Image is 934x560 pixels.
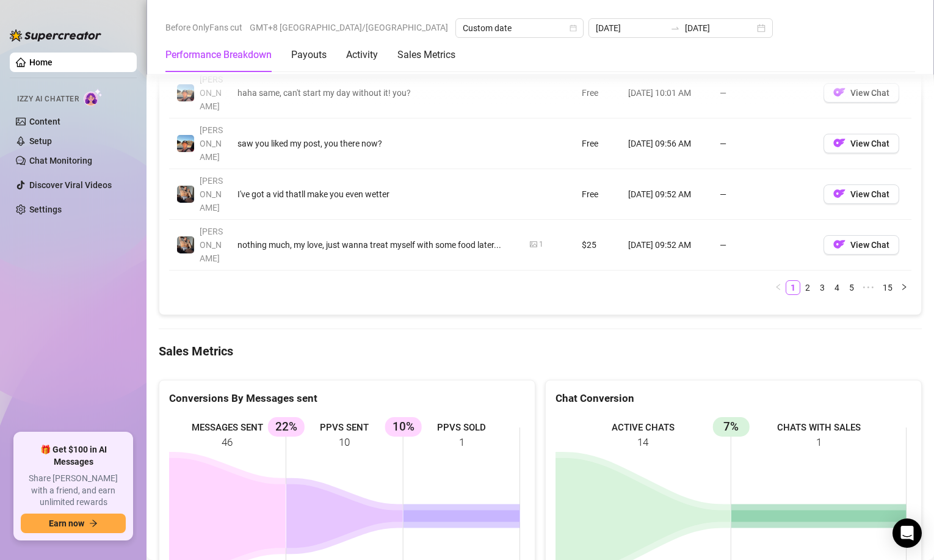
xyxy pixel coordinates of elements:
[237,187,515,201] div: I've got a vid thatll make you even wetter
[397,48,455,62] div: Sales Metrics
[712,169,816,220] td: —
[844,280,859,295] li: 5
[291,48,327,62] div: Payouts
[824,90,899,100] a: OFView Chat
[850,139,889,148] span: View Chat
[574,68,621,118] td: Free
[574,169,621,220] td: Free
[879,281,896,294] a: 15
[29,205,62,214] a: Settings
[29,117,60,126] a: Content
[200,176,223,213] span: [PERSON_NAME]
[786,281,800,294] a: 1
[21,514,126,533] button: Earn nowarrow-right
[771,280,786,295] button: left
[830,280,844,295] li: 4
[165,48,272,62] div: Performance Breakdown
[900,283,908,291] span: right
[775,283,782,291] span: left
[29,156,92,165] a: Chat Monitoring
[670,23,680,33] span: to
[800,280,815,295] li: 2
[824,242,899,252] a: OFView Chat
[10,29,101,42] img: logo-BBDzfeDw.svg
[169,390,525,407] div: Conversions By Messages sent
[200,125,223,162] span: [PERSON_NAME]
[685,21,755,35] input: End date
[878,280,897,295] li: 15
[833,187,845,200] img: OF
[621,68,712,118] td: [DATE] 10:01 AM
[824,83,899,103] button: OFView Chat
[84,89,103,106] img: AI Chatter
[670,23,680,33] span: swap-right
[159,343,922,360] h4: Sales Metrics
[570,24,577,32] span: calendar
[859,280,878,295] span: •••
[177,84,194,101] img: Zach
[815,280,830,295] li: 3
[29,180,112,190] a: Discover Viral Videos
[237,238,515,252] div: nothing much, my love, just wanna treat myself with some food later...
[237,86,515,100] div: haha same, can't start my day without it! you?
[177,186,194,203] img: George
[833,238,845,250] img: OF
[29,136,52,146] a: Setup
[621,118,712,169] td: [DATE] 09:56 AM
[859,280,878,295] li: Next 5 Pages
[621,220,712,271] td: [DATE] 09:52 AM
[712,118,816,169] td: —
[463,19,576,37] span: Custom date
[237,137,515,150] div: saw you liked my post, you there now?
[897,280,911,295] li: Next Page
[830,281,844,294] a: 4
[29,57,52,67] a: Home
[824,235,899,255] button: OFView Chat
[539,239,543,250] div: 1
[786,280,800,295] li: 1
[824,134,899,153] button: OFView Chat
[200,75,223,111] span: [PERSON_NAME]
[21,444,126,468] span: 🎁 Get $100 in AI Messages
[816,281,829,294] a: 3
[346,48,378,62] div: Activity
[574,118,621,169] td: Free
[596,21,665,35] input: Start date
[801,281,814,294] a: 2
[89,519,98,528] span: arrow-right
[833,86,845,98] img: OF
[574,220,621,271] td: $25
[892,518,922,548] div: Open Intercom Messenger
[850,88,889,98] span: View Chat
[712,220,816,271] td: —
[833,137,845,149] img: OF
[250,18,448,37] span: GMT+8 [GEOGRAPHIC_DATA]/[GEOGRAPHIC_DATA]
[824,141,899,151] a: OFView Chat
[530,241,537,248] span: picture
[177,236,194,253] img: George
[824,192,899,202] a: OFView Chat
[824,184,899,204] button: OFView Chat
[712,68,816,118] td: —
[771,280,786,295] li: Previous Page
[845,281,858,294] a: 5
[200,227,223,263] span: [PERSON_NAME]
[165,18,242,37] span: Before OnlyFans cut
[556,390,911,407] div: Chat Conversion
[21,473,126,509] span: Share [PERSON_NAME] with a friend, and earn unlimited rewards
[177,135,194,152] img: Zach
[850,240,889,250] span: View Chat
[17,93,79,105] span: Izzy AI Chatter
[49,518,84,528] span: Earn now
[621,169,712,220] td: [DATE] 09:52 AM
[897,280,911,295] button: right
[850,189,889,199] span: View Chat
